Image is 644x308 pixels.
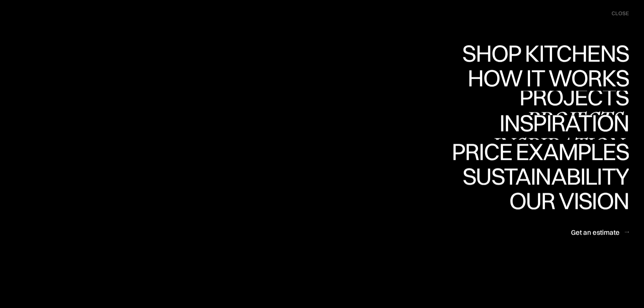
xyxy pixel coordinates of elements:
a: ProjectsProjects [519,91,629,115]
a: Get an estimate [571,224,629,240]
div: Sustainability [457,188,629,212]
div: menu [605,7,629,20]
div: Get an estimate [571,228,620,237]
div: Price examples [452,140,629,164]
div: Our vision [503,189,629,212]
a: How it worksHow it works [466,66,629,91]
div: Inspiration [490,135,629,159]
div: Projects [519,109,629,132]
div: Shop Kitchens [459,65,629,89]
a: SustainabilitySustainability [457,164,629,189]
a: Our visionOur vision [503,189,629,214]
div: Sustainability [457,164,629,188]
div: Price examples [452,164,629,187]
div: Our vision [503,212,629,236]
div: Inspiration [490,111,629,135]
div: How it works [466,66,629,90]
div: How it works [466,90,629,113]
a: Shop KitchensShop Kitchens [459,41,629,66]
div: close [612,10,629,17]
div: Shop Kitchens [459,41,629,65]
div: Projects [519,85,629,109]
a: Price examplesPrice examples [452,140,629,165]
a: InspirationInspiration [490,115,629,140]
